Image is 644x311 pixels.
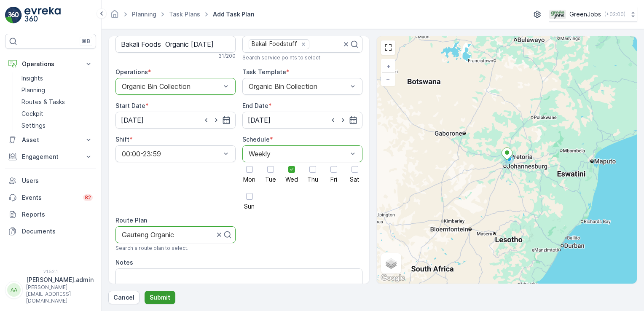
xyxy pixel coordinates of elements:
[21,121,46,130] p: Settings
[218,53,236,59] p: 31 / 200
[5,276,96,304] button: AA[PERSON_NAME].admin[PERSON_NAME][EMAIL_ADDRESS][DOMAIN_NAME]
[22,153,79,161] p: Engagement
[549,7,637,22] button: GreenJobs(+02:00)
[549,10,566,19] img: Green_Jobs_Logo.png
[18,108,96,120] a: Cockpit
[115,136,129,143] label: Shift
[350,177,360,182] span: Sat
[285,177,298,182] span: Wed
[382,254,400,273] a: Layers
[18,120,96,131] a: Settings
[299,40,308,48] div: Remove Bakali Foodstuff
[382,72,394,85] a: Zoom Out
[382,41,394,54] a: View Fullscreen
[386,75,390,82] span: −
[249,40,298,48] div: Bakali Foodstuff
[169,11,200,18] a: Task Plans
[26,276,94,284] p: [PERSON_NAME].admin
[22,210,93,219] p: Reports
[22,60,79,68] p: Operations
[26,284,94,304] p: [PERSON_NAME][EMAIL_ADDRESS][DOMAIN_NAME]
[18,96,96,108] a: Routes & Tasks
[243,177,255,182] span: Mon
[115,68,148,75] label: Operations
[5,56,96,72] button: Operations
[265,177,276,182] span: Tue
[242,54,322,61] span: Search service points to select.
[113,293,134,302] p: Cancel
[150,293,170,302] p: Submit
[22,227,93,236] p: Documents
[18,72,96,84] a: Insights
[211,10,256,19] span: Add Task Plan
[22,177,93,185] p: Users
[242,68,286,75] label: Task Template
[22,136,79,144] p: Asset
[242,102,268,109] label: End Date
[145,291,175,304] button: Submit
[5,189,96,206] a: Events82
[5,148,96,165] button: Engagement
[5,206,96,223] a: Reports
[242,136,270,143] label: Schedule
[85,194,91,201] p: 82
[115,112,236,129] input: dd/mm/yyyy
[18,84,96,96] a: Planning
[21,110,43,118] p: Cockpit
[244,204,255,209] span: Sun
[5,131,96,148] button: Asset
[379,273,407,284] a: Open this area in Google Maps (opens a new window)
[21,74,43,83] p: Insights
[115,259,133,266] label: Notes
[379,273,407,284] img: Google
[330,177,337,182] span: Fri
[5,7,22,24] img: logo
[115,245,188,252] span: Search a route plan to select.
[21,98,65,106] p: Routes & Tasks
[82,38,90,45] p: ⌘B
[115,217,147,224] label: Route Plan
[5,172,96,189] a: Users
[242,112,362,129] input: dd/mm/yyyy
[5,223,96,240] a: Documents
[110,13,119,20] a: Homepage
[382,60,394,72] a: Zoom In
[22,193,78,202] p: Events
[569,10,601,19] p: GreenJobs
[24,7,61,24] img: logo_light-DOdMpM7g.png
[132,11,156,18] a: Planning
[386,62,390,70] span: +
[604,11,625,18] p: ( +02:00 )
[7,283,21,297] div: AA
[5,269,96,274] span: v 1.52.1
[108,291,140,304] button: Cancel
[115,102,145,109] label: Start Date
[21,86,45,94] p: Planning
[307,177,318,182] span: Thu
